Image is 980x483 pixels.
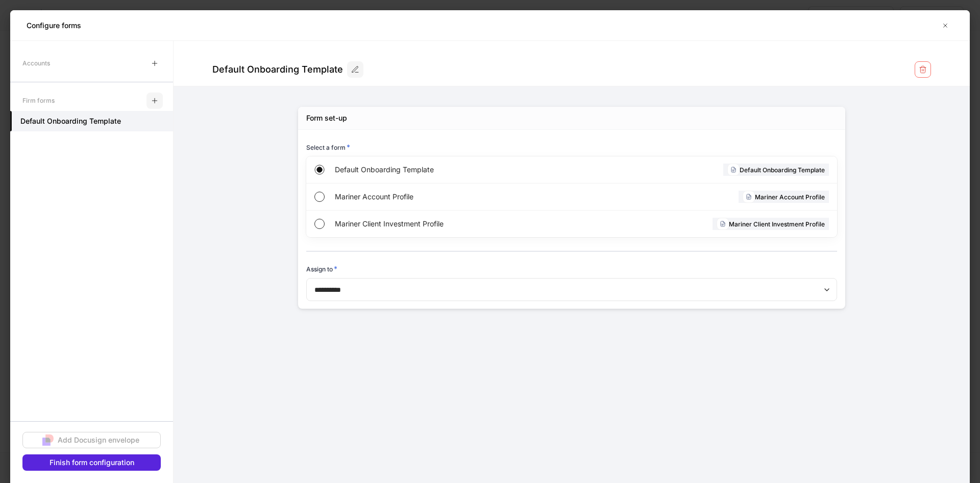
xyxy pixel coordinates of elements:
[22,54,50,72] div: Accounts
[335,192,568,202] span: Mariner Account Profile
[212,63,343,76] div: Default Onboarding Template
[306,264,337,274] h6: Assign to
[22,454,161,471] button: Finish form configuration
[723,164,829,176] div: Default Onboarding Template
[739,191,829,203] div: Mariner Account Profile
[58,435,139,445] div: Add Docusign envelope
[306,113,347,123] div: Form set-up
[335,219,570,229] span: Mariner Client Investment Profile
[20,116,121,126] h5: Default Onboarding Template
[22,432,161,448] button: Add Docusign envelope
[50,457,134,468] div: Finish form configuration
[10,111,173,131] a: Default Onboarding Template
[713,218,829,230] div: Mariner Client Investment Profile
[27,20,81,31] h5: Configure forms
[335,165,571,175] span: Default Onboarding Template
[306,142,350,152] h6: Select a form
[22,91,55,109] div: Firm forms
